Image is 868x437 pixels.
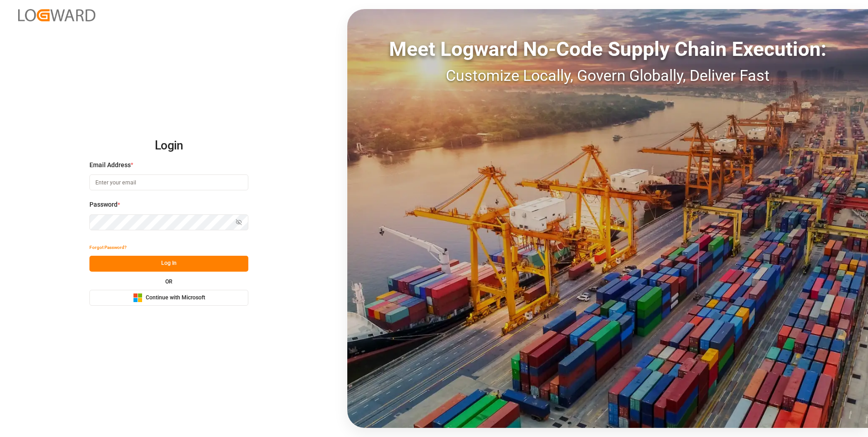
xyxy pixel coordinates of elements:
[347,34,868,64] div: Meet Logward No-Code Supply Chain Execution:
[89,256,248,272] button: Log In
[89,290,248,306] button: Continue with Microsoft
[89,160,131,170] span: Email Address
[146,294,205,302] span: Continue with Microsoft
[89,240,127,256] button: Forgot Password?
[89,174,248,190] input: Enter your email
[165,279,173,284] small: OR
[89,200,118,209] span: Password
[18,9,95,21] img: Logward_new_orange.png
[347,64,868,87] div: Customize Locally, Govern Globally, Deliver Fast
[89,131,248,160] h2: Login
